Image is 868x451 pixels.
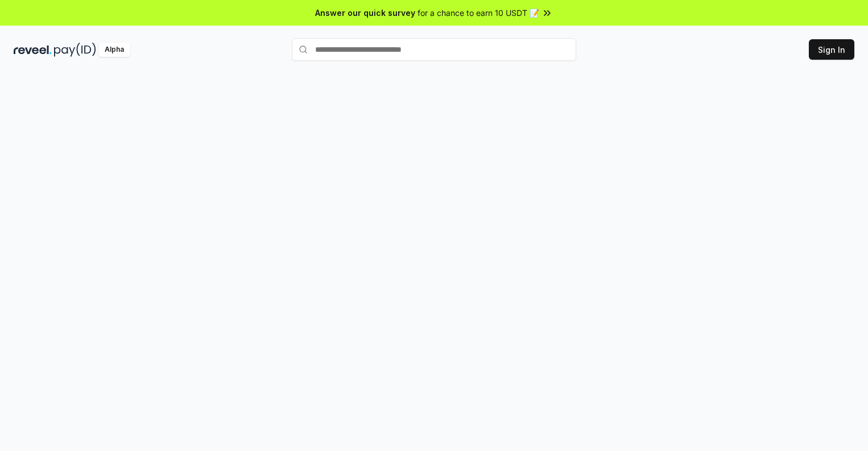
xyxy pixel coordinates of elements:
[418,7,539,19] span: for a chance to earn 10 USDT 📝
[315,7,415,19] span: Answer our quick survey
[54,43,96,57] img: pay_id
[14,43,52,57] img: reveel_dark
[98,43,130,57] div: Alpha
[809,39,854,60] button: Sign In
